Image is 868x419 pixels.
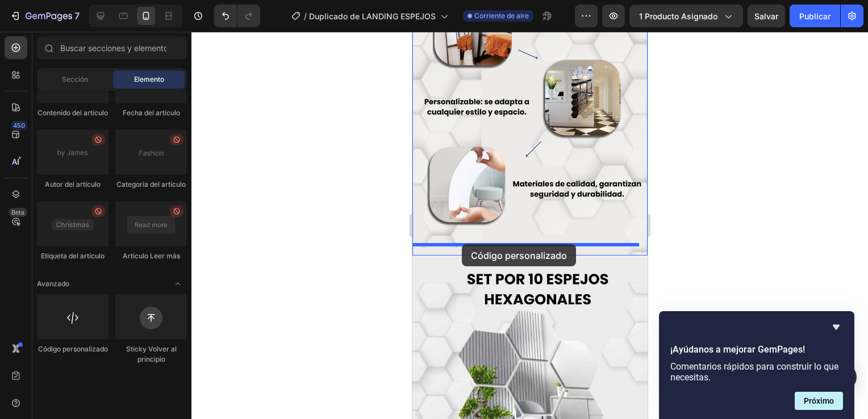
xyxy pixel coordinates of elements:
[11,121,27,130] div: 450
[799,10,831,22] font: Publicar
[304,10,307,22] span: /
[115,251,187,261] div: Artículo Leer más
[115,344,187,364] div: Sticky Volver al principio
[37,108,108,118] div: Contenido del artículo
[670,343,843,357] h2: ¡Ayúdanos a mejorar GemPages!
[5,5,85,27] button: 7
[629,5,743,27] button: 1 producto asignado
[37,279,69,289] span: Avanzado
[37,251,108,261] div: Etiqueta del artículo
[37,179,108,190] div: Autor del artículo
[748,5,785,27] button: Salvar
[412,32,648,419] iframe: Design area
[62,74,88,85] span: Sección
[115,179,187,190] div: Categoría del artículo
[790,5,840,27] button: Publicar
[474,11,529,21] span: Corriente de aire
[639,10,717,22] span: 1 producto asignado
[670,361,843,383] p: Comentarios rápidos para construir lo que necesitas.
[37,344,108,354] div: Código personalizado
[9,208,27,217] div: Beta
[795,392,843,410] button: Siguiente pregunta
[829,320,843,334] button: Ocultar encuesta
[74,9,80,23] p: 7
[214,5,260,27] div: Deshacer/Rehacer
[670,320,843,410] div: ¡Ayúdanos a mejorar GemPages!
[134,74,164,85] span: Elemento
[309,10,436,22] span: Duplicado de LANDING ESPEJOS
[754,11,778,21] span: Salvar
[169,275,187,293] span: Alternar abierto
[37,36,187,59] input: Buscar secciones y elementos
[115,108,187,118] div: Fecha del artículo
